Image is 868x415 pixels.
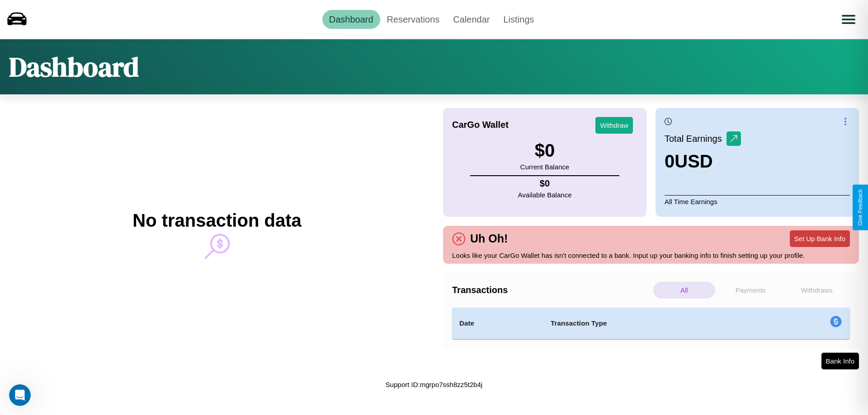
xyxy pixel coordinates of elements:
[595,117,633,134] button: Withdraw
[452,249,850,261] p: Looks like your CarGo Wallet has isn't connected to a bank. Input up your banking info to finish ...
[466,232,512,245] h4: Uh Oh!
[9,384,31,406] iframe: Intercom live chat
[322,10,380,29] a: Dashboard
[665,195,850,208] p: All Time Earnings
[452,308,850,339] table: simple table
[452,120,509,130] h4: CarGo Wallet
[857,189,863,226] div: Give Feedback
[496,10,541,29] a: Listings
[518,178,572,189] h4: $ 0
[790,230,850,247] button: Set Up Bank Info
[720,282,782,298] p: Payments
[9,48,139,85] h1: Dashboard
[518,189,572,201] p: Available Balance
[380,10,447,29] a: Reservations
[665,151,741,172] h3: 0 USD
[386,378,482,391] p: Support ID: mgrpo7ssh8zz5t2b4j
[452,285,651,295] h4: Transactions
[459,318,536,329] h4: Date
[520,161,569,173] p: Current Balance
[132,210,301,231] h2: No transaction data
[836,7,861,32] button: Open menu
[786,282,848,298] p: Withdraws
[446,10,496,29] a: Calendar
[665,131,726,147] p: Total Earnings
[653,282,715,298] p: All
[520,140,569,161] h3: $ 0
[821,353,859,369] button: Bank Info
[551,318,756,329] h4: Transaction Type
